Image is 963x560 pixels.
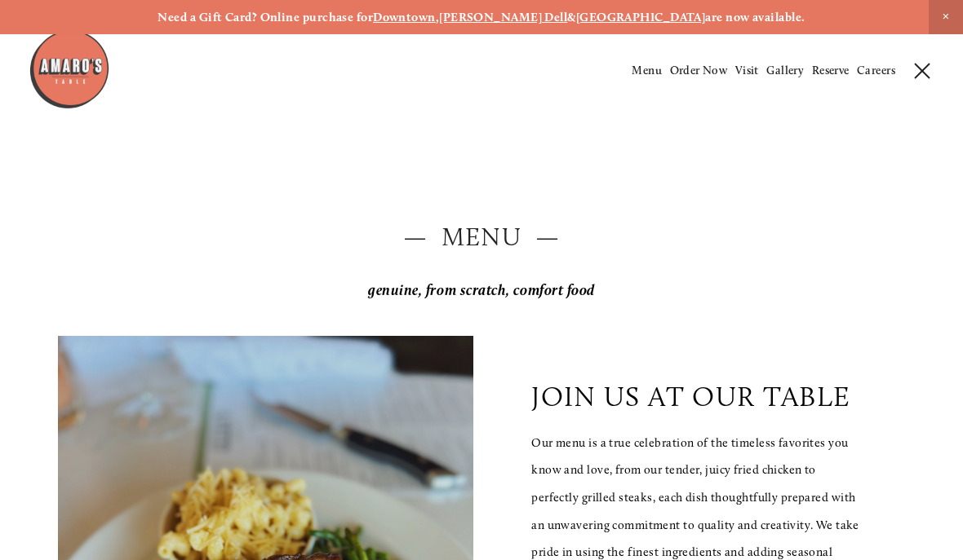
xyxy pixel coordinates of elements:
[670,64,728,77] a: Order Now
[632,64,662,77] a: Menu
[857,64,895,77] a: Careers
[812,64,850,77] a: Reserve
[58,219,905,255] h2: — Menu —
[158,10,373,24] strong: Need a Gift Card? Online purchase for
[436,10,439,24] strong: ,
[567,10,575,24] strong: &
[705,10,805,24] strong: are now available.
[766,64,804,77] a: Gallery
[29,29,110,110] img: Amaro's Table
[368,281,595,299] em: genuine, from scratch, comfort food
[576,10,706,24] a: [GEOGRAPHIC_DATA]
[373,10,436,24] a: Downtown
[439,10,567,24] a: [PERSON_NAME] Dell
[735,64,759,77] a: Visit
[531,380,850,413] p: join us at our table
